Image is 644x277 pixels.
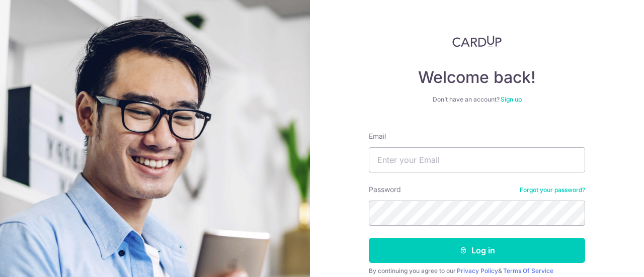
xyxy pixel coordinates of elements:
[369,147,585,172] input: Enter your Email
[369,238,585,263] button: Log in
[520,186,585,194] a: Forgot your password?
[369,67,585,87] h4: Welcome back!
[369,131,386,141] label: Email
[503,267,553,274] a: Terms Of Service
[369,96,585,104] div: Don’t have an account?
[457,267,498,274] a: Privacy Policy
[369,267,585,275] div: By continuing you agree to our &
[501,96,522,103] a: Sign up
[369,184,401,195] label: Password
[452,35,502,47] img: CardUp Logo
